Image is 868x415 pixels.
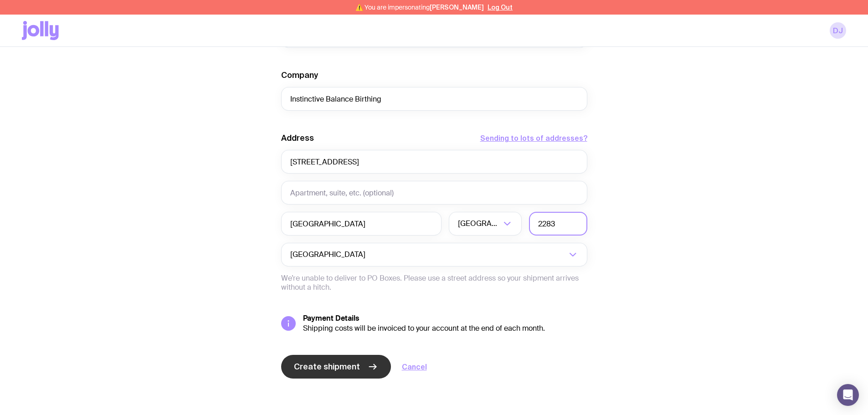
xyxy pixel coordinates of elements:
p: We’re unable to deliver to PO Boxes. Please use a street address so your shipment arrives without... [281,274,587,292]
span: [PERSON_NAME] [430,4,484,11]
input: Postcode [529,212,587,236]
input: Street Address [281,150,587,174]
div: Shipping costs will be invoiced to your account at the end of each month. [303,324,587,333]
label: Address [281,133,314,143]
a: Cancel [402,361,427,372]
h5: Payment Details [303,314,587,323]
span: Create shipment [294,361,360,372]
label: Company [281,70,318,81]
button: Log Out [488,4,513,11]
div: Search for option [449,212,522,236]
button: Sending to lots of addresses? [480,133,587,143]
div: Search for option [281,243,587,266]
span: [GEOGRAPHIC_DATA] [458,212,501,236]
div: Open Intercom Messenger [837,384,859,406]
span: [GEOGRAPHIC_DATA] [290,243,367,266]
button: Create shipment [281,355,391,379]
input: Apartment, suite, etc. (optional) [281,181,587,205]
input: Search for option [367,243,566,266]
input: Suburb [281,212,442,236]
a: DJ [830,22,846,39]
input: Company Name (optional) [281,87,587,111]
span: ⚠️ You are impersonating [355,4,484,11]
